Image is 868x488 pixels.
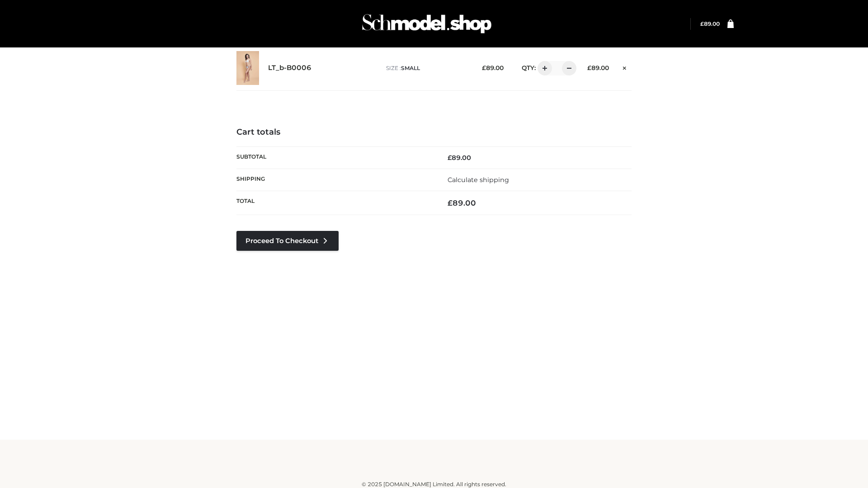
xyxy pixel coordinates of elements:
a: £89.00 [700,20,720,27]
img: LT_b-B0006 - SMALL [236,51,259,85]
bdi: 89.00 [448,198,476,207]
a: Proceed to Checkout [236,231,339,251]
bdi: 89.00 [448,154,471,162]
p: size : [386,64,468,72]
bdi: 89.00 [587,64,609,71]
span: £ [700,20,704,27]
bdi: 89.00 [700,20,720,27]
span: £ [587,64,591,71]
div: QTY: [513,61,573,75]
th: Shipping [236,169,434,191]
th: Total [236,191,434,215]
span: £ [482,64,486,71]
a: Remove this item [618,61,632,73]
span: £ [448,198,453,207]
span: £ [448,154,452,162]
th: Subtotal [236,146,434,169]
span: SMALL [401,65,420,71]
a: Calculate shipping [448,176,509,184]
a: LT_b-B0006 [268,64,311,72]
img: Schmodel Admin 964 [359,6,495,42]
h4: Cart totals [236,127,632,137]
bdi: 89.00 [482,64,504,71]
